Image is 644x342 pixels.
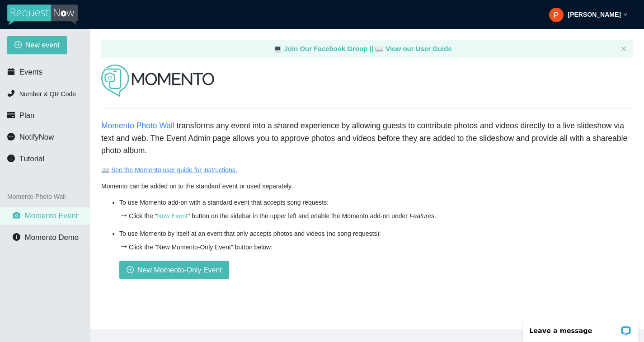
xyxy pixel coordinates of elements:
img: RequestNow [7,5,78,25]
img: momento_dark.png [101,65,214,98]
span: camera [13,211,20,219]
span: Momento Event [25,211,78,220]
li: To use Momento by itself at an event that only accepts photos and videos (no song requests): Clic... [119,229,633,279]
button: close [621,46,626,52]
a: laptop Join Our Facebook Group || [273,45,375,52]
button: plus-circleNew event [7,36,67,54]
span: info-circle [13,233,20,241]
span: calendar [7,68,15,75]
span: credit-card [7,111,15,119]
span: laptop [273,45,282,52]
span: close [621,46,626,52]
span: New Momento-Only Event [137,264,222,276]
span: phone [7,89,15,97]
span: plus-circle [127,266,134,275]
span: New event [25,39,60,51]
img: ACg8ocIkV3obejXuES5O6g5JsUvCPhIiOvYVX1zxgoWlnpvfOVui9Q=s96-c [549,8,564,22]
span: → [119,210,129,220]
i: Features [409,212,434,220]
div: Momento can be added on to the standard event or used separately. [101,181,633,191]
span: Events [19,68,42,76]
iframe: LiveChat chat widget [517,314,644,342]
span: info-circle [7,155,15,162]
span: down [623,12,628,17]
span: Tutorial [19,155,44,163]
span: Plan [19,111,35,120]
span: Momento Demo [25,233,79,242]
a: laptop View our User Guide [375,45,452,52]
span: plus-circle [14,41,22,50]
span: NotifyNow [19,133,54,141]
button: plus-circleNew Momento-Only Event [119,261,229,279]
li: To use Momento add-on with a standard event that accepts song requests: Click the " " button on t... [119,197,633,222]
strong: [PERSON_NAME] [568,11,621,18]
span: → [119,241,129,251]
a: Momento Photo Wall [101,121,174,130]
span: message [7,133,15,141]
span: laptop [375,45,384,52]
span: Number & QR Code [19,90,76,98]
div: transforms any event into a shared experience by allowing guests to contribute photos and videos ... [101,120,633,157]
a: New Event [157,212,188,220]
a: open bookSee the Momento user guide for instructions. [101,166,237,173]
span: open book [101,166,111,173]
